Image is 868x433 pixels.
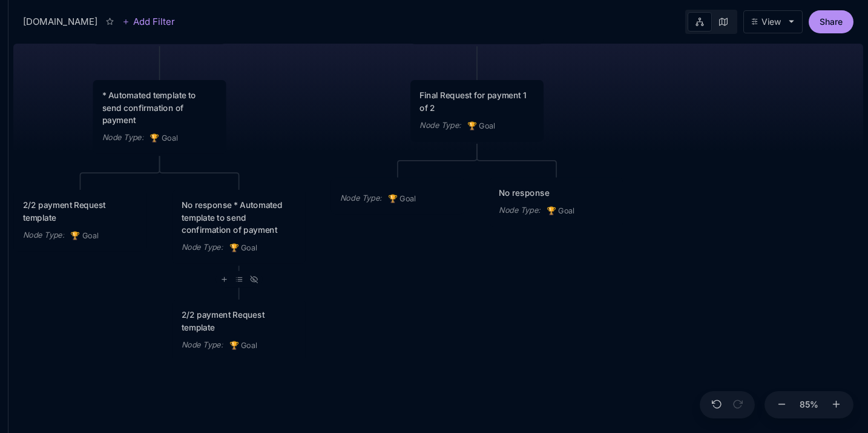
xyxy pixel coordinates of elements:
[23,199,137,224] div: 2/2 payment Request template
[410,79,544,142] div: Final Request for payment 1 of 2Node Type:🏆Goal
[70,230,82,240] i: 🏆
[150,132,178,144] span: Goal
[229,241,258,253] span: Goal
[13,189,148,252] div: 2/2 payment Request templateNode Type:🏆Goal
[330,177,465,215] div: Node Type:🏆Goal
[467,121,479,130] i: 🏆
[761,17,781,27] div: View
[172,189,306,264] div: No response * Automated template to send confirmation of paymentNode Type:🏆Goal
[547,205,575,217] span: Goal
[150,133,161,143] i: 🏆
[467,119,496,132] span: Goal
[23,229,65,241] div: Node Type :
[130,15,175,29] span: Add Filter
[182,338,223,351] div: Node Type :
[172,299,306,361] div: 2/2 payment Request templateNode Type:🏆Goal
[122,15,175,29] button: Add Filter
[102,89,217,126] div: * Automated template to send confirmation of payment
[70,229,99,241] span: Goal
[388,192,416,204] span: Goal
[388,193,399,203] i: 🏆
[229,243,241,252] i: 🏆
[489,177,623,227] div: No responseNode Type:🏆Goal
[499,204,541,216] div: Node Type :
[795,391,824,419] button: 85%
[102,132,144,144] div: Node Type :
[809,10,853,33] button: Share
[499,187,613,199] div: No response
[93,79,227,154] div: * Automated template to send confirmation of paymentNode Type:🏆Goal
[340,192,382,204] div: Node Type :
[182,199,296,236] div: No response * Automated template to send confirmation of payment
[182,309,296,334] div: 2/2 payment Request template
[229,340,241,350] i: 🏆
[547,206,558,215] i: 🏆
[419,119,461,131] div: Node Type :
[743,10,803,33] button: View
[419,89,534,114] div: Final Request for payment 1 of 2
[229,339,258,351] span: Goal
[182,241,223,253] div: Node Type :
[23,15,97,29] div: [DOMAIN_NAME]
